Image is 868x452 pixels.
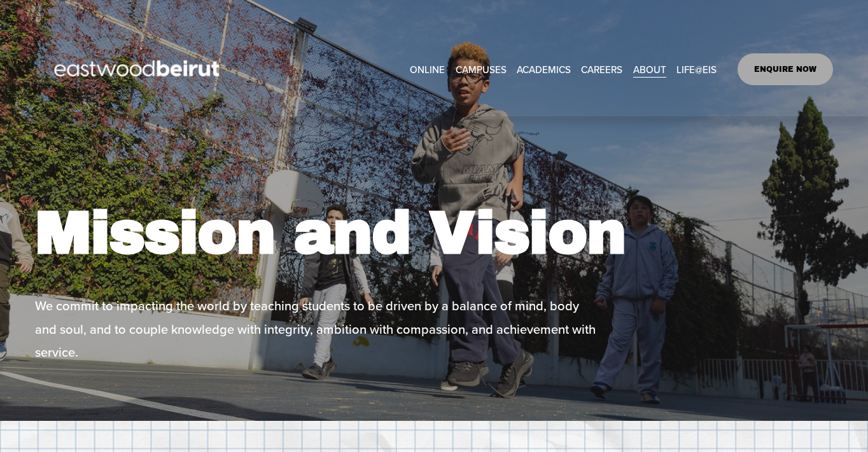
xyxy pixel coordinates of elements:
[581,60,622,79] a: CAREERS
[738,53,834,85] a: ENQUIRE NOW
[633,61,666,79] span: ABOUT
[633,60,666,79] a: folder dropdown
[35,37,242,102] img: EastwoodIS Global Site
[35,294,599,364] p: We commit to impacting the world by teaching students to be driven by a balance of mind, body and...
[456,60,507,79] a: folder dropdown
[35,201,626,266] strong: Mission and Vision
[410,60,445,79] a: ONLINE
[456,61,507,79] span: CAMPUSES
[676,60,717,79] a: folder dropdown
[676,61,717,79] span: LIFE@EIS
[517,60,571,79] a: folder dropdown
[517,61,571,79] span: ACADEMICS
